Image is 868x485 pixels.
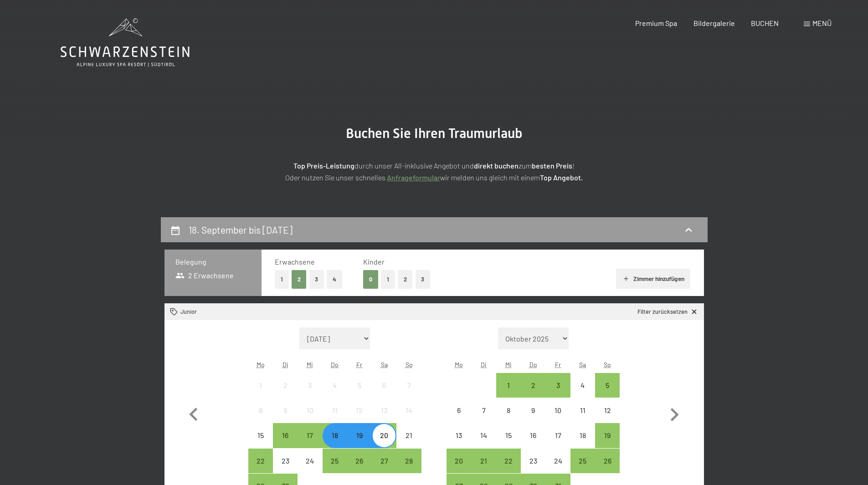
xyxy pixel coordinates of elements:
div: Anreise nicht möglich [273,449,298,473]
div: 12 [596,407,619,429]
div: Anreise nicht möglich [521,398,545,423]
div: Fri Oct 10 2025 [545,398,570,423]
div: 18 [324,432,346,454]
div: 2 [522,382,544,404]
div: Anreise nicht möglich [570,373,595,398]
div: Anreise nicht möglich [372,398,396,423]
div: Sun Oct 05 2025 [595,373,620,398]
div: 15 [497,432,520,454]
div: Thu Oct 09 2025 [521,398,545,423]
div: Mon Oct 13 2025 [447,423,471,448]
div: 4 [571,382,594,404]
div: Anreise möglich [396,449,421,473]
div: Anreise möglich [447,449,471,473]
div: Anreise nicht möglich [298,398,322,423]
strong: besten Preis [532,161,572,170]
div: 16 [522,432,544,454]
div: Sun Oct 12 2025 [595,398,620,423]
button: 4 [327,270,342,289]
div: 19 [348,432,371,454]
div: 1 [497,382,520,404]
div: Thu Oct 23 2025 [521,449,545,473]
div: Fri Sep 12 2025 [347,398,372,423]
div: Anreise möglich [323,423,347,448]
span: BUCHEN [751,19,779,27]
div: 8 [249,407,272,429]
span: 2 Erwachsene [175,271,234,281]
abbr: Samstag [381,361,388,368]
div: 19 [596,432,619,454]
div: Mon Sep 15 2025 [248,423,273,448]
div: Wed Oct 01 2025 [496,373,521,398]
a: Filter zurücksetzen [637,308,698,316]
div: Anreise nicht möglich [347,398,372,423]
div: Anreise nicht möglich [472,398,496,423]
div: Anreise nicht möglich [248,373,273,398]
div: Anreise nicht möglich [447,423,471,448]
div: Sat Sep 06 2025 [372,373,396,398]
div: Anreise möglich [323,449,347,473]
div: Fri Sep 05 2025 [347,373,372,398]
button: 0 [363,270,378,289]
abbr: Sonntag [406,361,413,368]
div: 10 [298,407,321,429]
button: 2 [292,270,307,289]
div: Sat Sep 13 2025 [372,398,396,423]
div: Wed Oct 08 2025 [496,398,521,423]
button: 3 [309,270,324,289]
div: 11 [324,407,346,429]
div: Anreise nicht möglich [248,398,273,423]
div: 9 [522,407,544,429]
div: Sun Sep 07 2025 [396,373,421,398]
div: Sun Sep 28 2025 [396,449,421,473]
div: 25 [571,457,594,480]
div: Anreise nicht möglich [595,398,620,423]
div: 17 [298,432,321,454]
button: 1 [275,270,289,289]
div: Sun Oct 26 2025 [595,449,620,473]
div: Anreise möglich [496,373,521,398]
span: Buchen Sie Ihren Traumurlaub [346,125,523,141]
div: 3 [298,382,321,404]
div: 8 [497,407,520,429]
div: 20 [373,432,395,454]
div: Anreise möglich [545,373,570,398]
div: Wed Sep 03 2025 [298,373,322,398]
div: Anreise möglich [347,423,372,448]
strong: direkt buchen [474,161,519,170]
div: Anreise möglich [521,373,545,398]
div: Anreise nicht möglich [323,373,347,398]
div: Sun Sep 21 2025 [396,423,421,448]
div: Anreise möglich [595,373,620,398]
div: 1 [249,382,272,404]
strong: Top Angebot. [540,173,583,182]
div: Fri Oct 03 2025 [545,373,570,398]
div: Anreise nicht möglich [347,373,372,398]
abbr: Donnerstag [529,361,537,368]
div: Anreise nicht möglich [298,449,322,473]
div: 14 [473,432,495,454]
div: Fri Sep 19 2025 [347,423,372,448]
div: 15 [249,432,272,454]
div: Anreise nicht möglich [248,423,273,448]
div: 27 [373,457,395,480]
svg: Zimmer [170,308,178,316]
div: 12 [348,407,371,429]
div: 25 [324,457,346,480]
span: Kinder [363,257,385,266]
div: Anreise möglich [595,423,620,448]
div: Anreise nicht möglich [545,449,570,473]
div: Anreise nicht möglich [496,398,521,423]
div: Anreise möglich [496,449,521,473]
div: 10 [546,407,569,429]
abbr: Mittwoch [505,361,512,368]
div: Sun Oct 19 2025 [595,423,620,448]
div: Thu Oct 02 2025 [521,373,545,398]
div: 22 [497,457,520,480]
div: Anreise möglich [347,449,372,473]
div: Anreise nicht möglich [396,398,421,423]
div: 21 [473,457,495,480]
div: 11 [571,407,594,429]
div: Sat Sep 20 2025 [372,423,396,448]
div: Anreise nicht möglich [447,398,471,423]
